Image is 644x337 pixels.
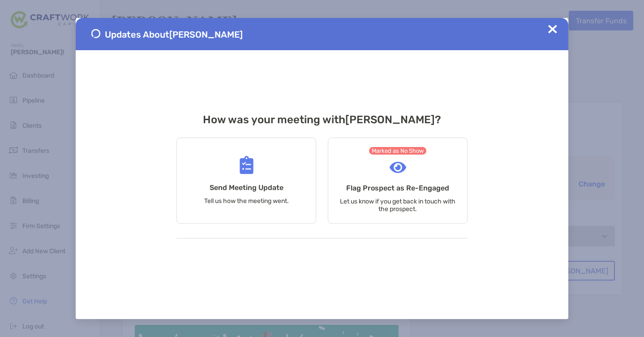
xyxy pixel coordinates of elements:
[346,184,449,192] h4: Flag Prospect as Re-Engaged
[548,25,557,34] img: Close Updates Zoe
[240,156,253,174] img: Send Meeting Update
[176,113,468,126] h3: How was your meeting with [PERSON_NAME] ?
[91,29,100,38] img: Send Meeting Update 1
[204,197,289,205] p: Tell us how the meeting went.
[339,198,456,213] p: Let us know if you get back in touch with the prospect.
[105,29,243,40] span: Updates About [PERSON_NAME]
[390,162,406,173] img: Flag Prospect as Re-Engaged
[369,147,427,155] span: Marked as No Show
[210,183,283,192] h4: Send Meeting Update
